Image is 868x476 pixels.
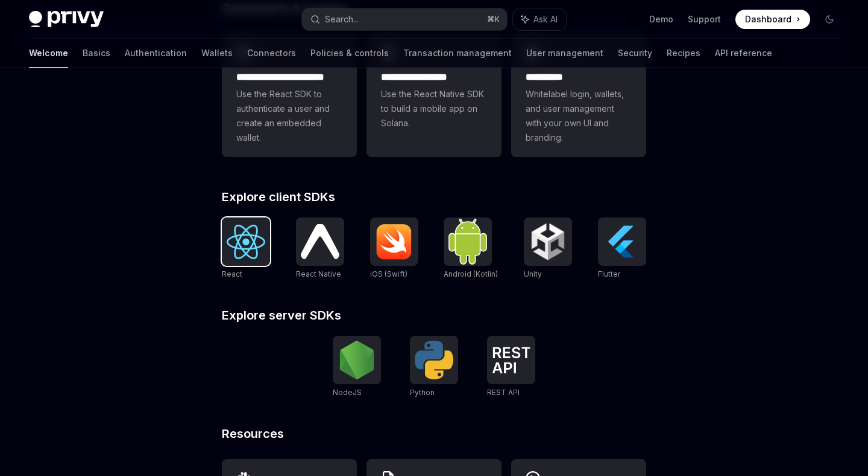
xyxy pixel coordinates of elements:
[649,13,673,25] a: Demo
[511,34,646,157] a: **** *****Whitelabel login, wallets, and user management with your own UI and branding.
[83,39,110,68] a: Basics
[296,269,341,278] span: React Native
[222,217,270,280] a: ReactReact
[310,39,389,68] a: Policies & controls
[222,428,284,440] span: Resources
[381,87,487,130] span: Use the React Native SDK to build a mobile app on Solana.
[370,269,407,278] span: iOS (Swift)
[410,336,458,399] a: PythonPython
[526,87,632,145] span: Whitelabel login, wallets, and user management with your own UI and branding.
[444,269,498,278] span: Android (Kotlin)
[201,39,233,68] a: Wallets
[688,13,721,25] a: Support
[333,336,381,399] a: NodeJSNodeJS
[222,269,242,278] span: React
[715,39,772,68] a: API reference
[667,39,700,68] a: Recipes
[448,219,487,264] img: Android (Kotlin)
[222,309,341,321] span: Explore server SDKs
[444,217,498,280] a: Android (Kotlin)Android (Kotlin)
[222,191,335,203] span: Explore client SDKs
[125,39,187,68] a: Authentication
[618,39,652,68] a: Security
[338,341,376,379] img: NodeJS
[492,347,530,373] img: REST API
[236,87,342,145] span: Use the React SDK to authenticate a user and create an embedded wallet.
[403,39,512,68] a: Transaction management
[820,10,839,29] button: Toggle dark mode
[487,14,500,24] span: ⌘ K
[301,224,339,259] img: React Native
[302,8,506,30] button: Search...⌘K
[296,217,344,280] a: React NativeReact Native
[526,39,603,68] a: User management
[529,222,567,261] img: Unity
[415,341,453,379] img: Python
[745,13,791,25] span: Dashboard
[598,269,620,278] span: Flutter
[487,388,520,397] span: REST API
[375,224,414,260] img: iOS (Swift)
[533,13,558,25] span: Ask AI
[333,388,362,397] span: NodeJS
[227,225,265,259] img: React
[29,39,68,68] a: Welcome
[513,8,566,30] button: Ask AI
[524,269,542,278] span: Unity
[487,336,535,399] a: REST APIREST API
[370,217,418,280] a: iOS (Swift)iOS (Swift)
[603,222,641,261] img: Flutter
[410,388,435,397] span: Python
[366,34,502,157] a: **** **** **** ***Use the React Native SDK to build a mobile app on Solana.
[29,11,104,28] img: dark logo
[598,217,646,280] a: FlutterFlutter
[325,12,359,27] div: Search...
[247,39,296,68] a: Connectors
[735,10,810,29] a: Dashboard
[524,217,572,280] a: UnityUnity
